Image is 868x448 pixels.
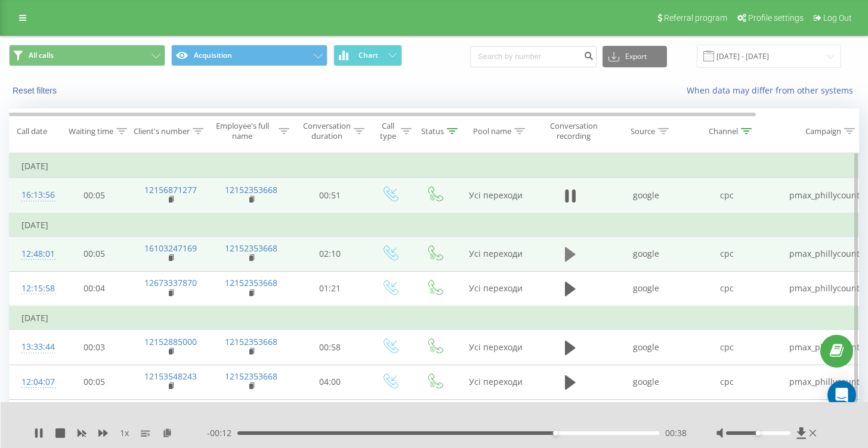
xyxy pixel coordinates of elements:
span: Log Out [823,13,852,23]
td: google [606,330,687,365]
a: When data may differ from other systems [687,85,859,96]
td: Усі переходи [457,271,535,306]
span: - 00:12 [207,427,237,439]
td: Усі переходи [457,399,535,434]
div: Channel [709,126,738,136]
a: 12152353668 [225,277,277,288]
td: cpc [687,365,767,399]
div: Employee's full name [209,121,276,141]
div: Source [631,126,655,136]
td: 00:58 [293,330,367,365]
td: 04:00 [293,365,367,399]
td: google [606,399,687,434]
button: Chart [333,45,402,66]
input: Search by number [470,46,597,67]
button: All calls [9,45,165,66]
td: Усі переходи [457,330,535,365]
div: 13:33:44 [21,335,45,359]
a: 12673337870 [144,277,197,288]
td: 01:21 [293,271,367,306]
div: Waiting time [69,126,113,136]
span: Profile settings [748,13,804,23]
button: Acquisition [171,45,328,66]
td: google [606,178,687,213]
span: All calls [29,51,54,60]
td: Усі переходи [457,178,535,213]
div: Conversation duration [303,121,351,141]
span: Chart [359,51,378,60]
td: google [606,237,687,271]
td: 00:05 [57,399,132,434]
td: cpc [687,330,767,365]
td: 00:04 [57,271,132,306]
span: 1 x [120,427,129,439]
span: Referral program [664,13,727,23]
div: Open Intercom Messenger [827,381,856,409]
td: 00:05 [57,178,132,213]
button: Reset filters [9,85,63,96]
td: 04:30 [293,399,367,434]
div: Status [421,126,444,136]
td: cpc [687,178,767,213]
div: 12:48:01 [21,242,45,266]
a: 12152353668 [225,184,277,195]
div: Call date [17,126,47,136]
td: 00:05 [57,365,132,399]
div: Accessibility label [553,431,558,435]
td: 00:05 [57,237,132,271]
td: cpc [687,271,767,306]
div: 16:13:56 [21,183,45,207]
td: Усі переходи [457,365,535,399]
td: 00:03 [57,330,132,365]
div: Campaign [805,126,841,136]
td: google [606,271,687,306]
div: Pool name [473,126,511,136]
a: 12156871277 [144,184,197,195]
div: Conversation recording [545,121,603,141]
td: cpc [687,237,767,271]
button: Export [603,46,667,67]
span: 00:38 [665,427,687,439]
td: 00:51 [293,178,367,213]
a: 12152353668 [225,336,277,347]
a: 12152353668 [225,371,277,382]
div: 12:04:07 [21,371,45,394]
td: Усі переходи [457,237,535,271]
td: google [606,365,687,399]
div: Client's number [134,126,190,136]
div: Call type [378,121,398,141]
a: 12152353668 [225,242,277,254]
div: 12:15:58 [21,277,45,300]
a: 12153548243 [144,371,197,382]
a: 16103247169 [144,242,197,254]
td: cpc [687,399,767,434]
td: 02:10 [293,237,367,271]
div: Accessibility label [756,431,761,435]
a: 12152885000 [144,336,197,347]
